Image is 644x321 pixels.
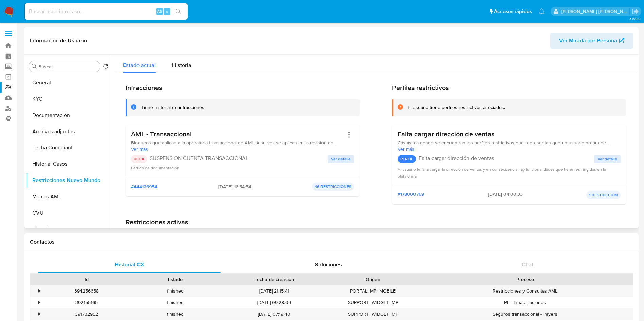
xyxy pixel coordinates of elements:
button: Marcas AML [26,188,111,205]
div: 394256658 [42,285,131,297]
span: Accesos rápidos [494,8,532,15]
button: Restricciones Nuevo Mundo [26,172,111,188]
div: Seguros transaccional - Payers [418,308,633,320]
button: Historial Casos [26,156,111,172]
div: finished [131,297,220,308]
button: Ver Mirada por Persona [550,33,633,49]
div: Restricciones y Consultas AML [418,285,633,297]
button: Fecha Compliant [26,140,111,156]
div: finished [131,308,220,320]
div: • [38,299,40,306]
span: Chat [522,261,533,268]
div: Origen [333,276,413,283]
div: PF - Inhabilitaciones [418,297,633,308]
input: Buscar [38,64,97,70]
div: 391732952 [42,308,131,320]
button: Documentación [26,107,111,123]
div: • [38,288,40,294]
div: Proceso [422,276,628,283]
button: CVU [26,205,111,221]
input: Buscar usuario o caso... [25,7,188,16]
div: [DATE] 21:15:41 [220,285,329,297]
div: [DATE] 09:28:09 [220,297,329,308]
button: Volver al orden por defecto [103,64,108,71]
div: PORTAL_MP_MOBILE [329,285,418,297]
h1: Contactos [30,239,633,245]
div: SUPPORT_WIDGET_MP [329,297,418,308]
a: Salir [632,8,639,15]
span: Alt [157,8,162,15]
div: • [38,311,40,317]
button: KYC [26,91,111,107]
button: Buscar [32,64,37,69]
a: Notificaciones [539,8,545,14]
div: Fecha de creación [225,276,324,283]
span: Soluciones [315,261,342,268]
span: Historial CX [115,261,144,268]
button: search-icon [171,7,185,16]
div: Estado [136,276,215,283]
button: Archivos adjuntos [26,123,111,140]
div: [DATE] 07:19:40 [220,308,329,320]
div: finished [131,285,220,297]
button: General [26,75,111,91]
p: sandra.helbardt@mercadolibre.com [561,8,630,15]
div: SUPPORT_WIDGET_MP [329,308,418,320]
div: 392155165 [42,297,131,308]
button: Direcciones [26,221,111,237]
div: Id [47,276,126,283]
span: Ver Mirada por Persona [559,33,617,49]
span: s [166,8,168,15]
h1: Información de Usuario [30,37,87,44]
